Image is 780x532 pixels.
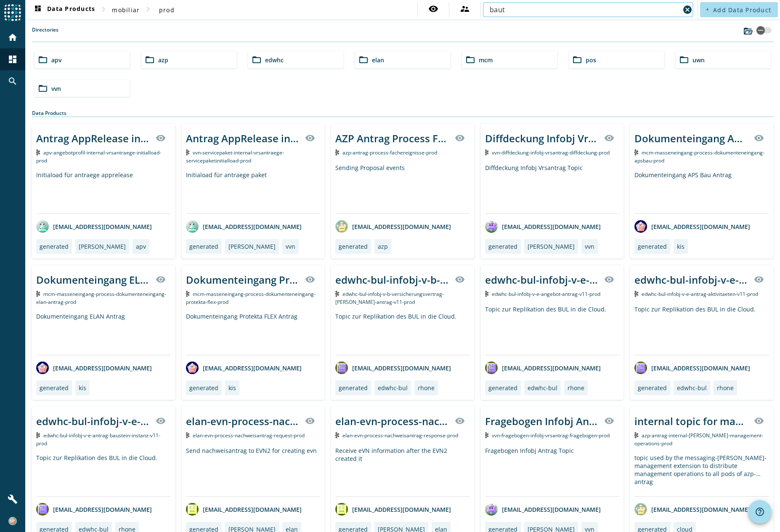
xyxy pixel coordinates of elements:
[634,305,769,355] div: Topic zur Replikation des BUL in die Cloud.
[634,454,769,496] div: topic used by the messaging-[PERSON_NAME]-management extension to distribute management operation...
[335,362,451,374] div: [EMAIL_ADDRESS][DOMAIN_NAME]
[485,220,601,233] div: [EMAIL_ADDRESS][DOMAIN_NAME]
[265,56,284,64] span: edwhc
[485,503,601,516] div: [EMAIL_ADDRESS][DOMAIN_NAME]
[193,432,305,439] span: Kafka Topic: elan-evn-process-nachweisantrag-request-prod
[485,305,620,355] div: Topic zur Replikation des BUL in die Cloud.
[638,242,667,250] div: generated
[33,5,95,15] span: Data Products
[754,133,764,143] mat-icon: visibility
[186,171,321,213] div: Initiaload für antraege paket
[335,447,470,496] div: Receive eVN information after the EVN2 created it
[755,507,765,517] mat-icon: help_outline
[286,242,295,250] div: vvn
[485,291,489,297] img: Kafka Topic: edwhc-bul-infobj-v-e-angebot-antrag-v11-prod
[335,131,450,145] div: AZP Antrag Process Fachereignisse
[186,149,190,155] img: Kafka Topic: vvn-servicepaket-internal-vrsantraege-servicepaketinitialload-prod
[492,432,610,439] span: Kafka Topic: vvn-fragebogen-infobj-vrsantrag-fragebogen-prod
[36,432,160,447] span: Kafka Topic: edwhc-bul-infobj-v-e-antrag-baustein-instanz-v11-prod
[372,56,384,64] span: elan
[335,220,451,233] div: [EMAIL_ADDRESS][DOMAIN_NAME]
[604,133,614,143] mat-icon: visibility
[492,290,600,298] span: Kafka Topic: edwhc-bul-infobj-v-e-angebot-antrag-v11-prod
[485,362,498,374] img: avatar
[33,5,43,15] mat-icon: dashboard
[485,164,620,213] div: Diffdeckung Infobj Vrsantrag Topic
[8,76,18,86] mat-icon: search
[528,242,575,250] div: [PERSON_NAME]
[36,149,40,155] img: Kafka Topic: apv-angebotprofil-internal-vrsantraege-initialload-prod
[339,242,368,250] div: generated
[634,503,647,516] img: avatar
[335,290,444,306] span: Kafka Topic: edwhc-bul-infobj-v-b-versicherungsvertrag-kunde-antrag-v11-prod
[305,133,315,143] mat-icon: visibility
[186,220,199,233] img: avatar
[485,432,489,438] img: Kafka Topic: vvn-fragebogen-infobj-vrsantrag-fragebogen-prod
[335,503,348,516] img: avatar
[189,242,218,250] div: generated
[36,414,151,428] div: edwhc-bul-infobj-v-e-antrag-baustein-instanz-v11-_stage_
[8,494,18,504] mat-icon: build
[29,2,98,17] button: Data Products
[479,56,493,64] span: mcm
[682,4,693,16] button: Clear
[38,83,48,93] mat-icon: folder_open
[638,384,667,392] div: generated
[186,414,300,428] div: elan-evn-process-nachweisantrag-request
[342,149,437,156] span: Kafka Topic: azp-antrag-process-fachereignisse-prod
[32,109,773,117] div: Data Products
[98,4,109,14] mat-icon: chevron_right
[36,503,152,516] div: [EMAIL_ADDRESS][DOMAIN_NAME]
[488,242,517,250] div: generated
[228,242,276,250] div: [PERSON_NAME]
[186,503,302,516] div: [EMAIL_ADDRESS][DOMAIN_NAME]
[186,273,300,287] div: Dokumenteingang Protekta FLEX Antrag
[228,384,236,392] div: kis
[528,384,557,392] div: edwhc-bul
[358,55,369,65] mat-icon: folder_open
[679,55,689,65] mat-icon: folder_open
[634,432,763,447] span: Kafka Topic: azp-antrag-internal-kafka-management-operations-prod
[634,149,764,164] span: Kafka Topic: mcm-masseneingang-process-dokumenteneingang-apsbau-prod
[485,273,600,287] div: edwhc-bul-infobj-v-e-angebot-antrag-v11-_stage_
[455,133,465,143] mat-icon: visibility
[36,131,151,145] div: Antrag AppRelease initial load
[335,220,348,233] img: avatar
[485,447,620,496] div: Fragebogen Infobj Antrag Topic
[36,220,152,233] div: [EMAIL_ADDRESS][DOMAIN_NAME]
[692,56,705,64] span: uwn
[8,54,18,64] mat-icon: dashboard
[305,416,315,426] mat-icon: visibility
[485,131,600,145] div: Diffdeckung Infobj Vrsantrag Topic
[634,291,638,297] img: Kafka Topic: edwhc-bul-infobj-v-e-antrag-aktivitaeten-v11-prod
[604,274,614,285] mat-icon: visibility
[156,274,166,285] mat-icon: visibility
[158,56,168,64] span: azp
[36,503,49,516] img: avatar
[342,432,458,439] span: Kafka Topic: elan-evn-process-nachweisantrag-response-prod
[677,384,707,392] div: edwhc-bul
[36,362,152,374] div: [EMAIL_ADDRESS][DOMAIN_NAME]
[677,242,684,250] div: kis
[186,291,190,297] img: Kafka Topic: mcm-masseneingang-process-dokumenteneingang-protekta-flex-prod
[40,384,69,392] div: generated
[634,432,638,438] img: Kafka Topic: azp-antrag-internal-kafka-management-operations-prod
[32,26,58,42] label: Directories
[428,4,438,14] mat-icon: visibility
[186,290,316,306] span: Kafka Topic: mcm-masseneingang-process-dokumenteneingang-protekta-flex-prod
[186,503,199,516] img: avatar
[40,242,69,250] div: generated
[485,220,498,233] img: avatar
[36,273,151,287] div: Dokumenteingang ELAN Antrag
[634,149,638,155] img: Kafka Topic: mcm-masseneingang-process-dokumenteneingang-apsbau-prod
[159,6,175,14] span: prod
[634,131,749,145] div: Dokumenteingang APS Bau Antrag
[36,171,171,213] div: Initiaload für antraege apprelease
[335,312,470,355] div: Topic zur Replikation des BUL in die Cloud.
[186,432,190,438] img: Kafka Topic: elan-evn-process-nachweisantrag-request-prod
[455,416,465,426] mat-icon: visibility
[36,149,161,164] span: Kafka Topic: apv-angebotprofil-internal-vrsantraege-initialload-prod
[460,4,470,14] mat-icon: supervisor_account
[455,274,465,285] mat-icon: visibility
[682,5,692,15] mat-icon: cancel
